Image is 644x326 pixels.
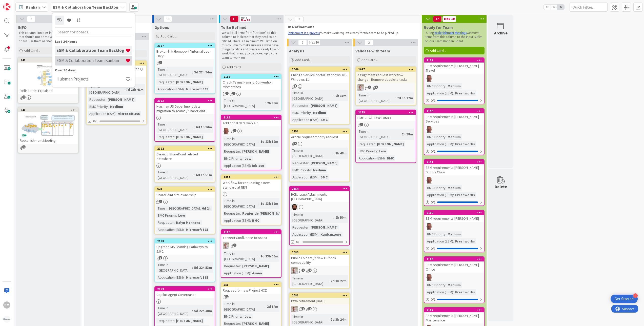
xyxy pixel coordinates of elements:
div: 2116 [221,74,281,79]
div: Max 10 [444,18,455,20]
div: Medium [312,110,327,115]
input: Quick Filter... [570,3,608,12]
div: 2014 [224,175,281,179]
span: : [124,87,125,92]
span: 2 [365,39,373,46]
a: Refinement is a process [288,31,320,35]
div: ESM requirements [PERSON_NAME] [424,215,484,222]
div: Requester [156,79,174,85]
span: : [194,172,195,178]
img: HB [426,75,432,82]
div: Time in [GEOGRAPHIC_DATA] [291,148,333,159]
span: : [108,104,109,109]
div: 2165 [356,110,416,115]
div: 2h 35m [266,100,279,106]
div: 2112Cleanup SharePoint related datashare [155,146,215,162]
div: 2154 [292,187,349,191]
div: 2162Additional data web API [221,115,281,126]
span: 2 [22,95,26,99]
div: AC [290,204,349,210]
div: Requester [223,149,240,154]
span: : [446,185,446,191]
img: HB [223,128,229,134]
span: 1 [225,92,229,95]
span: : [174,134,175,140]
div: Medium [446,134,462,140]
span: : [311,110,312,115]
p: to make work requests ready for the team to be picked up. [288,31,414,35]
div: 2188ESM requirements [PERSON_NAME] Office [424,257,484,273]
span: 9 [295,16,304,22]
div: Time in [GEOGRAPHIC_DATA] [156,169,194,180]
div: BMC Priority [426,83,446,89]
img: HB [426,223,432,230]
span: : [192,69,193,75]
div: 2192 [424,58,484,63]
div: Rd [290,267,349,274]
div: Last 24 Hours [55,39,132,44]
span: Add Card... [361,57,378,62]
div: 2191 [427,160,484,164]
div: Application (ESM) [426,90,453,96]
div: Open Get Started checklist, remaining modules: 4 [611,295,638,303]
span: : [385,155,386,161]
div: 2h 48m [334,150,348,156]
div: Low [177,213,186,218]
div: Time in [GEOGRAPHIC_DATA] [223,136,258,147]
div: 5d 22h 54m [193,69,213,75]
span: : [446,83,446,89]
span: : [258,139,259,144]
img: HB [426,274,432,281]
div: ESM requirements [PERSON_NAME] Travel [424,63,484,74]
div: Requester [156,134,174,140]
div: 2191 [424,160,484,164]
span: : [258,201,259,206]
div: 549SharePoint site ownership [155,187,215,198]
span: : [200,206,201,211]
div: 2087Assignment request workflow change - Remove obsolete tasks [356,67,416,83]
div: BMC - BWF Task Filters [356,115,416,121]
span: Add Card... [227,65,243,69]
div: 542 [18,108,78,112]
div: 2117 [157,44,215,48]
div: HB [424,177,484,184]
div: 540 [21,58,78,62]
div: Delete [495,184,507,190]
img: HB [426,126,432,133]
div: Application (ESM) [223,163,250,168]
div: 2081PWA retirement [DATE] [290,293,349,304]
div: 2119Copilot Agent Governance [155,287,215,298]
div: Rogier de [PERSON_NAME] [241,211,288,216]
span: 11 [230,16,238,22]
div: Rd [356,84,416,91]
div: 2118Upgrade MS Learning Pathways to 5.0.0. [155,239,215,255]
div: [PERSON_NAME] [309,160,339,166]
div: Application (ESM) [156,86,184,92]
span: To Be Refined [221,25,246,30]
div: Application (ESM) [426,141,453,147]
span: 3x [557,5,564,10]
span: : [250,218,251,223]
div: 2189ESM requirements [PERSON_NAME] [424,211,484,222]
span: : [240,149,241,154]
span: : [174,79,175,85]
div: ESM requirements [PERSON_NAME] Supply Chain [424,164,484,175]
div: 1d 23h 39m [259,201,279,206]
span: : [318,117,319,123]
div: Low [243,156,253,161]
p: We will pull items from "Options" to this column to indicate that they need to be refined. There ... [222,31,280,60]
div: Freshworks [454,141,476,147]
div: Time in [GEOGRAPHIC_DATA] [223,198,258,209]
div: Medium [109,104,124,109]
div: Change Service portal : Windows 10 - Windows 11 [290,72,349,83]
div: ESM requirements [PERSON_NAME] Services [424,113,484,125]
div: BMC Priority [223,156,243,161]
span: : [333,93,334,98]
div: HCN: Issue Attachments [GEOGRAPHIC_DATA] [290,191,349,202]
div: 2190ESM requirements [PERSON_NAME] Services [424,109,484,125]
div: 551Request for new Project HCZ [221,282,281,294]
div: 542Replenishment Meeting [18,108,78,144]
div: 2188 [424,257,484,261]
div: 2151 [290,129,349,134]
div: 549 [157,188,215,191]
